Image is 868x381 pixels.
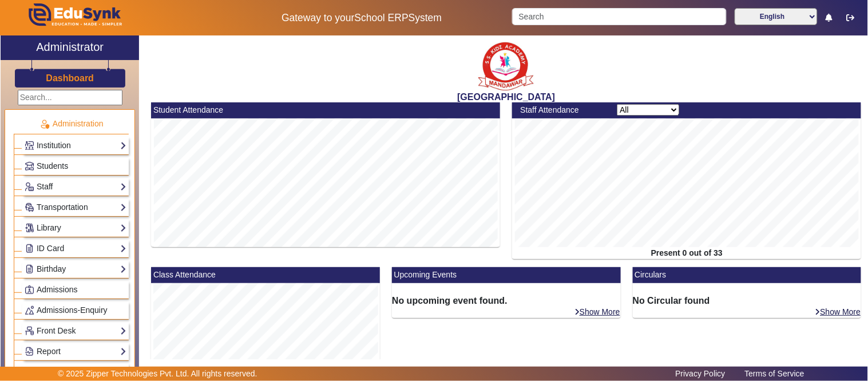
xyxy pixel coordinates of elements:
img: Students.png [25,162,34,170]
mat-card-header: Upcoming Events [392,267,621,283]
a: Administrator [1,35,139,60]
span: Admissions-Enquiry [37,305,108,315]
span: Students [37,161,68,170]
img: Admissions.png [25,285,34,294]
span: School ERP [355,12,409,23]
a: Terms of Service [739,366,810,381]
a: Show More [574,307,621,317]
mat-card-header: Student Attendance [151,102,500,118]
h3: Dashboard [46,73,94,84]
a: Show More [815,307,862,317]
a: Admissions-Enquiry [25,304,126,317]
mat-card-header: Circulars [633,267,862,283]
input: Search [512,8,726,25]
span: Admissions [37,285,78,294]
a: Admissions [25,283,126,296]
p: Administration [14,118,129,130]
h2: [GEOGRAPHIC_DATA] [145,92,867,102]
a: Dashboard [45,72,94,84]
div: Present 0 out of 33 [512,247,861,259]
h5: Gateway to your System [223,12,500,24]
img: b9104f0a-387a-4379-b368-ffa933cda262 [478,38,535,92]
img: Behavior-reports.png [25,306,34,315]
h2: Administrator [36,40,104,54]
h6: No upcoming event found. [392,295,621,306]
h6: No Circular found [633,295,862,306]
a: Students [25,160,126,173]
div: Staff Attendance [514,104,611,116]
a: Privacy Policy [670,366,731,381]
p: © 2025 Zipper Technologies Pvt. Ltd. All rights reserved. [58,368,257,380]
input: Search... [18,90,122,105]
mat-card-header: Class Attendance [151,267,380,283]
img: Administration.png [39,119,50,129]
